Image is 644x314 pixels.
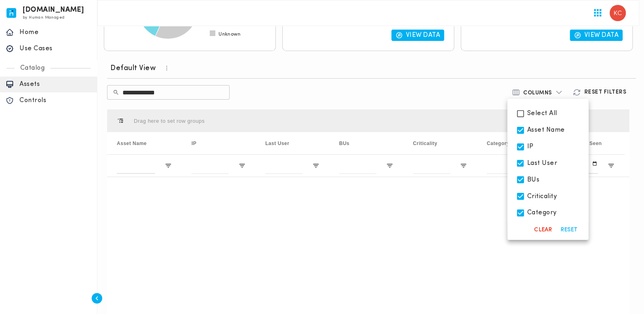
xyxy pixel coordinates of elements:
[507,188,588,205] div: Criticality
[527,143,534,151] span: IP
[507,155,588,172] div: Last User
[507,171,588,188] div: BUs
[507,205,588,221] div: Category
[507,105,588,122] div: Select All
[527,209,557,217] span: Category
[527,176,540,184] span: BUs
[527,109,557,117] span: Select All
[527,192,557,201] span: Criticality
[507,139,588,155] div: IP
[556,224,582,237] button: Reset
[507,221,588,238] div: Discovery Source
[530,224,556,237] button: Clear
[507,122,588,139] div: Asset Name
[527,126,565,134] span: Asset Name
[527,159,558,167] span: Last User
